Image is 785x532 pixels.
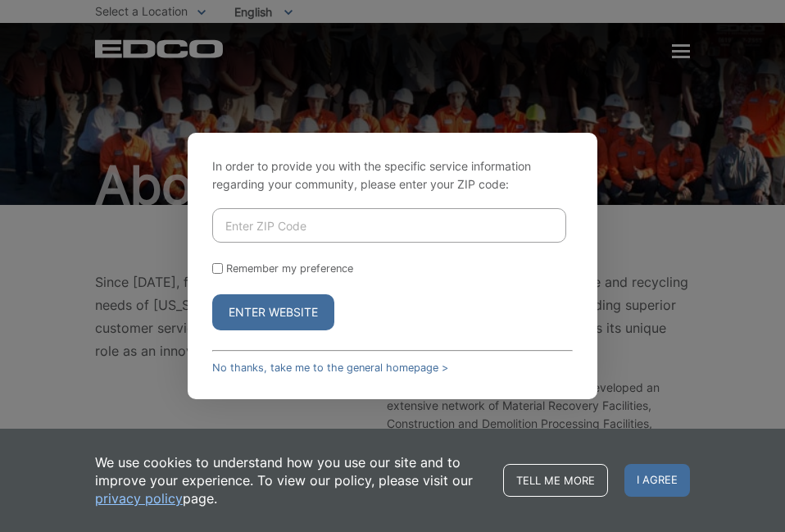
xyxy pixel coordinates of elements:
[212,361,448,374] a: No thanks, take me to the general homepage >
[212,294,334,330] button: Enter Website
[212,157,573,193] p: In order to provide you with the specific service information regarding your community, please en...
[226,262,353,275] label: Remember my preference
[503,464,608,497] a: Tell me more
[624,464,690,497] span: I agree
[95,453,487,507] p: We use cookies to understand how you use our site and to improve your experience. To view our pol...
[212,208,566,243] input: Enter ZIP Code
[95,489,183,507] a: privacy policy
